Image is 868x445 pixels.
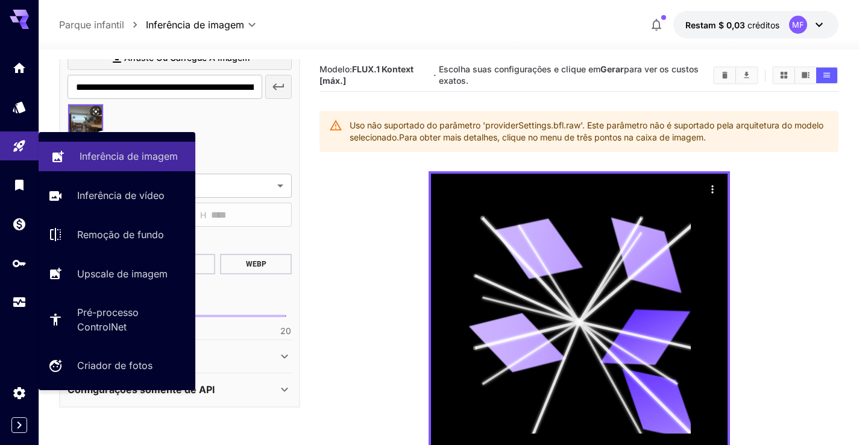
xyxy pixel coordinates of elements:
div: Configurações [12,385,27,400]
div: Parque infantil [12,134,27,150]
font: Inferência de vídeo [77,189,165,201]
div: $ 0,0251 [685,19,779,31]
font: créditos [747,20,779,30]
nav: migalha de pão [59,17,146,32]
font: Remoção de fundo [77,229,164,241]
font: WEBP [246,260,266,268]
div: Lar [12,60,27,75]
font: 20 [280,326,291,336]
font: Arraste ou carregue a imagem [124,52,250,63]
div: Carteira [12,216,27,232]
font: H [200,210,206,220]
div: Ações [703,180,722,198]
a: Pré-processo ControlNet [39,298,195,341]
div: Mostrar imagens em visualização em gradeMostrar imagens na visualização de vídeoMostrar imagens n... [772,66,838,84]
font: · [433,69,436,81]
a: Criador de fotos [39,351,195,380]
button: Mostrar imagens na visualização de lista [816,68,837,83]
button: $ 0,0251 [673,11,838,39]
button: Mostrar imagens na visualização de vídeo [795,68,816,83]
font: Pré-processo ControlNet [77,306,139,333]
button: Expandir barra lateral [11,417,27,433]
button: Baixar tudo [736,68,757,83]
button: Imagens nítidas [714,68,735,83]
a: Remoção de fundo [39,220,195,250]
font: MF [792,20,804,30]
div: Modelos [12,99,27,115]
font: Restam $ 0,03 [685,20,745,30]
font: Parque infantil [59,19,124,31]
font: Escolha suas configurações e clique em [439,64,600,74]
font: Modelo: [319,64,352,74]
font: FLUX.1 Kontext [máx.] [319,64,414,86]
font: Inferência de imagem [80,150,178,162]
font: Gerar [600,64,624,74]
font: Uso não suportado do parâmetro 'providerSettings.bfl.raw'. Este parâmetro não é suportado pela ar... [350,120,823,142]
font: Inferência de imagem [146,19,244,31]
a: Inferência de vídeo [39,181,195,210]
font: Para obter mais detalhes, clique no menu de três pontos na caixa de imagem. [399,132,706,142]
div: Uso [12,295,27,310]
font: Criador de fotos [77,359,153,371]
a: Upscale de imagem [39,259,195,288]
div: Imagens nítidasBaixar tudo [713,66,758,84]
a: Inferência de imagem [39,142,195,171]
font: para ver os custos exatos. [439,64,699,86]
div: Chaves de API [12,256,27,271]
div: Biblioteca [12,177,27,192]
button: Mostrar imagens em visualização em grade [773,68,794,83]
font: Upscale de imagem [77,268,168,280]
